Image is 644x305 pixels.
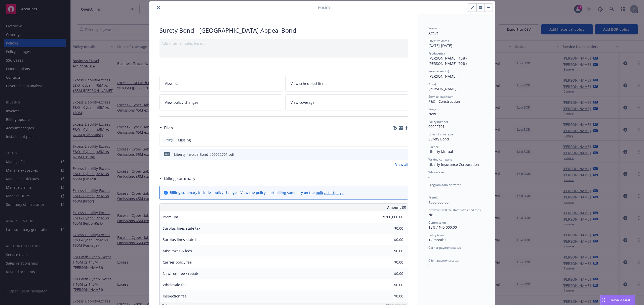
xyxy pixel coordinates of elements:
[163,237,200,242] span: Surplus lines state fee
[402,152,406,157] button: preview file
[611,298,631,302] span: Nova Assist
[291,100,314,105] span: View coverage
[428,132,453,136] span: Lines of coverage
[374,247,406,255] input: 0.00
[165,81,184,86] span: View claims
[600,295,635,305] button: Nova Assist
[159,175,195,182] div: Billing summary
[428,124,445,129] span: 00022701
[428,208,481,212] span: Newfront will file state taxes and fees
[374,281,406,289] input: 0.00
[428,82,436,86] span: AC(s)
[163,215,178,219] span: Premium
[428,250,430,255] span: -
[428,99,460,104] span: P&C - Construction
[428,157,452,162] span: Writing company
[428,245,461,250] span: Carrier payment status
[428,31,438,35] span: Active
[163,294,187,298] span: Inspection fee
[428,120,448,124] span: Policy number
[428,195,441,199] span: Premium
[428,187,430,192] span: -
[387,205,406,210] span: Amount ($)
[428,263,430,268] span: -
[285,94,408,110] a: View coverage
[374,270,406,277] input: 0.00
[428,162,479,167] span: Liberty Insurance Corporation
[428,225,457,230] span: 15% / $45,000.00
[164,125,173,131] h3: Files
[163,248,192,253] span: Misc taxes & fees
[428,137,449,141] span: Surety Bond
[428,69,449,73] span: Service lead(s)
[428,39,449,43] span: Effective dates
[374,213,406,221] input: 0.00
[159,76,283,91] a: View claims
[285,76,408,91] a: View scheduled items
[316,190,344,195] a: policy start page
[162,41,406,46] div: Add internal notes here...
[159,26,408,35] div: Surety Bond - [GEOGRAPHIC_DATA] Appeal Bond
[318,5,330,10] span: Policy
[428,112,436,116] span: New
[428,107,436,111] span: Stage
[164,152,170,156] span: pdf
[395,162,408,167] a: View all
[374,225,406,232] input: 0.00
[163,226,200,231] span: Surplus lines state tax
[159,94,283,110] a: View policy changes
[394,152,398,157] button: download file
[163,271,199,276] span: Newfront fee / rebate
[291,81,327,86] span: View scheduled items
[428,170,444,174] span: Wholesaler
[164,138,174,142] span: Policy
[165,100,198,105] span: View policy changes
[178,137,191,143] span: Missing
[428,200,449,205] span: $300,000.00
[159,125,173,131] div: Files
[163,282,186,287] span: Wholesale fee
[428,74,457,79] span: [PERSON_NAME]
[163,260,192,265] span: Carrier policy fee
[428,145,438,149] span: Carrier
[428,233,444,237] span: Policy term
[428,149,453,154] span: Liberty Mutual
[428,258,459,263] span: Client payment status
[428,56,469,66] span: [PERSON_NAME] (10%), [PERSON_NAME] (90%)
[428,26,437,30] span: Status
[428,220,446,225] span: Commission
[428,212,433,217] span: No
[428,175,430,179] span: -
[164,175,195,182] h3: Billing summary
[374,236,406,243] input: 0.00
[155,5,162,11] button: close
[374,259,406,266] input: 0.00
[174,152,234,157] div: Liberty Invoice Bond #00022701.pdf
[428,94,454,99] span: Service lead team
[170,190,345,195] div: Billing summary includes policy changes. View the policy start billing summary on the .
[428,39,485,48] div: [DATE] - [DATE]
[600,295,607,305] div: Drag to move
[374,292,406,300] input: 0.00
[428,237,446,242] span: 12 months
[428,86,457,91] span: [PERSON_NAME]
[428,51,445,56] span: Producer(s)
[428,183,461,187] span: Program administrator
